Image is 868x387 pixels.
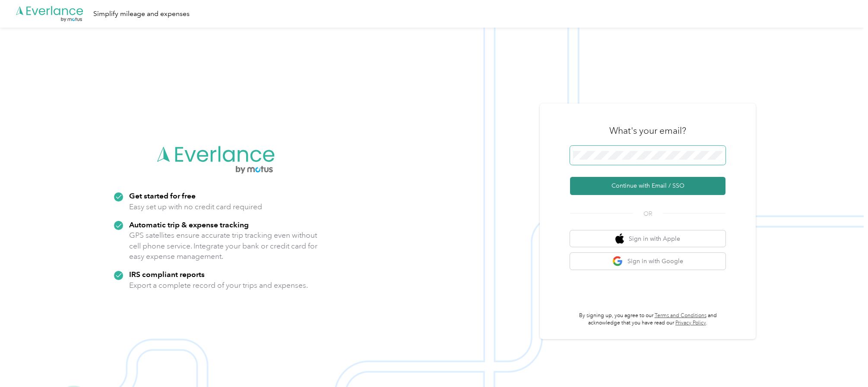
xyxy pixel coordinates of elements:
h3: What's your email? [609,125,686,137]
p: By signing up, you agree to our and acknowledge that you have read our . [570,312,725,327]
button: Continue with Email / SSO [570,177,725,195]
button: google logoSign in with Google [570,253,725,270]
strong: Get started for free [129,191,196,200]
strong: IRS compliant reports [129,270,205,279]
p: GPS satellites ensure accurate trip tracking even without cell phone service. Integrate your bank... [129,230,318,262]
button: apple logoSign in with Apple [570,230,725,247]
img: google logo [612,256,623,267]
span: OR [633,209,663,218]
p: Easy set up with no credit card required [129,201,262,212]
img: apple logo [615,233,624,244]
p: Export a complete record of your trips and expenses. [129,280,308,291]
strong: Automatic trip & expense tracking [129,220,249,229]
div: Simplify mileage and expenses [93,9,190,19]
a: Terms and Conditions [655,312,706,319]
a: Privacy Policy [675,320,706,326]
